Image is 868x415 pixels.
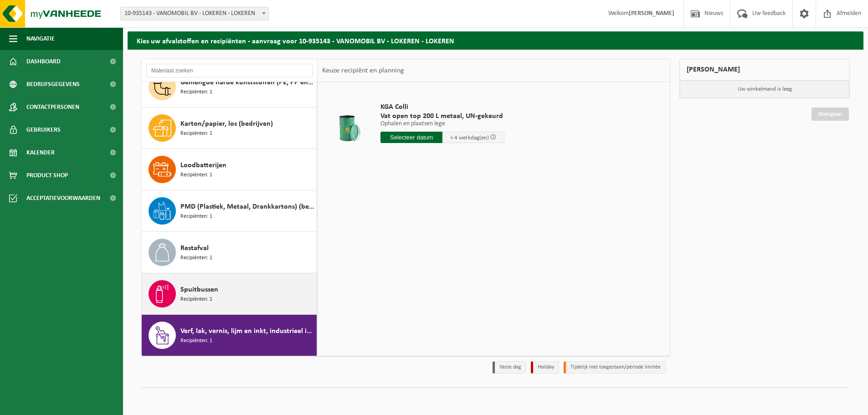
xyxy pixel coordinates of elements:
span: Spuitbussen [180,284,218,295]
button: Karton/papier, los (bedrijven) Recipiënten: 1 [142,108,317,149]
p: Ophalen en plaatsen lege [380,121,504,127]
button: Restafval Recipiënten: 1 [142,232,317,273]
span: Recipiënten: 1 [180,337,212,345]
span: Navigatie [26,27,55,50]
span: Karton/papier, los (bedrijven) [180,118,273,129]
li: Vaste dag [493,361,526,374]
a: Doorgaan [812,108,849,121]
div: [PERSON_NAME] [679,59,850,81]
h2: Kies uw afvalstoffen en recipiënten - aanvraag voor 10-935143 - VANOMOBIL BV - LOKEREN - LOKEREN [128,31,863,49]
span: Contactpersonen [26,96,79,118]
span: Gebruikers [26,118,61,141]
span: Recipiënten: 1 [180,129,212,138]
span: Dashboard [26,50,61,73]
span: Recipiënten: 1 [180,295,212,304]
span: Vat open top 200 L metaal, UN-gekeurd [380,112,504,121]
span: 10-935143 - VANOMOBIL BV - LOKEREN - LOKEREN [121,7,268,20]
span: Kalender [26,141,55,164]
p: Uw winkelmand is leeg [680,81,849,98]
button: PMD (Plastiek, Metaal, Drankkartons) (bedrijven) Recipiënten: 1 [142,190,317,232]
span: KGA Colli [380,102,504,112]
button: Gemengde harde kunststoffen (PE, PP en PVC), recycleerbaar (industrieel) Recipiënten: 1 [142,66,317,108]
button: Spuitbussen Recipiënten: 1 [142,273,317,315]
span: Product Shop [26,164,68,187]
span: Verf, lak, vernis, lijm en inkt, industrieel in kleinverpakking [180,326,314,337]
li: Holiday [531,361,559,374]
span: Recipiënten: 1 [180,212,212,221]
span: Bedrijfsgegevens [26,73,80,96]
span: Loodbatterijen [180,160,226,171]
input: Materiaal zoeken [146,64,313,77]
span: PMD (Plastiek, Metaal, Drankkartons) (bedrijven) [180,201,314,212]
span: Gemengde harde kunststoffen (PE, PP en PVC), recycleerbaar (industrieel) [180,77,314,88]
strong: [PERSON_NAME] [629,10,674,17]
span: 10-935143 - VANOMOBIL BV - LOKEREN - LOKEREN [120,7,269,20]
button: Verf, lak, vernis, lijm en inkt, industrieel in kleinverpakking Recipiënten: 1 [142,315,317,356]
li: Tijdelijk niet toegestaan/période limitée [564,361,666,374]
button: Loodbatterijen Recipiënten: 1 [142,149,317,190]
span: Restafval [180,243,209,254]
span: Recipiënten: 1 [180,171,212,179]
span: Recipiënten: 1 [180,88,212,97]
span: Acceptatievoorwaarden [26,187,100,210]
span: + 4 werkdag(en) [450,135,489,141]
div: Keuze recipiënt en planning [318,59,409,82]
span: Recipiënten: 1 [180,254,212,262]
input: Selecteer datum [380,132,442,143]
